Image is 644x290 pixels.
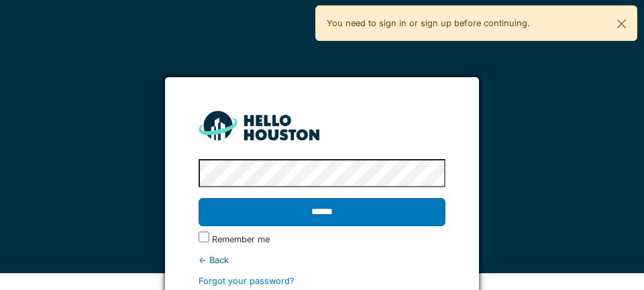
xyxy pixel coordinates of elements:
label: Remember me [212,233,270,246]
img: HH_line-BYnF2_Hg.png [199,111,319,140]
div: ← Back [199,254,445,267]
a: Forgot your password? [199,276,294,286]
button: Close [606,6,637,42]
div: You need to sign in or sign up before continuing. [315,5,637,41]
